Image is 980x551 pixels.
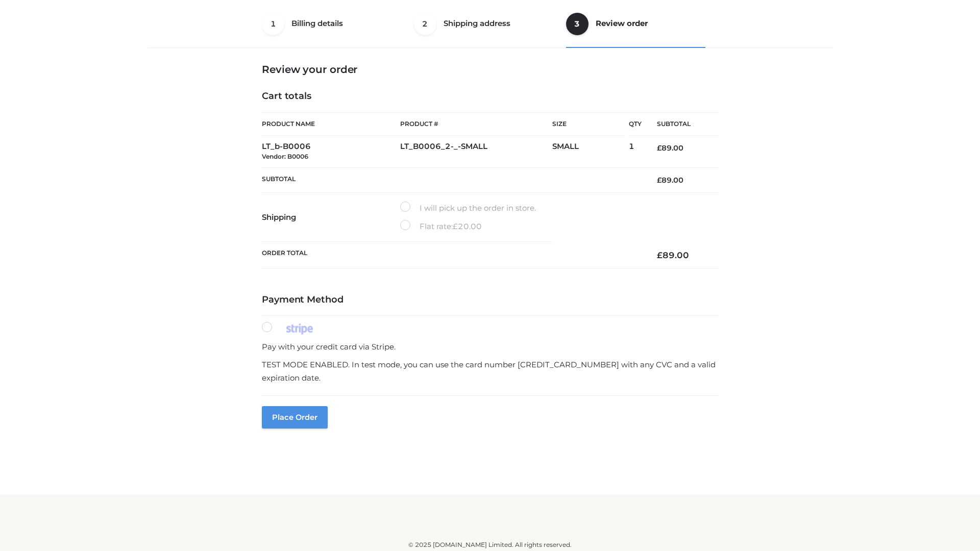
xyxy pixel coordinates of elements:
th: Order Total [262,242,642,269]
label: Flat rate: [400,220,482,233]
th: Subtotal [262,167,642,192]
th: Qty [629,112,642,136]
h4: Cart totals [262,91,718,102]
th: Shipping [262,193,400,242]
h4: Payment Method [262,294,718,306]
button: Place order [262,406,328,429]
span: £ [453,221,458,231]
bdi: 89.00 [657,143,683,153]
th: Product Name [262,112,400,136]
span: £ [657,250,663,260]
bdi: 20.00 [453,221,482,231]
td: LT_B0006_2-_-SMALL [400,136,552,168]
bdi: 89.00 [657,250,689,260]
span: £ [657,143,661,153]
td: 1 [629,136,642,168]
p: Pay with your credit card via Stripe. [262,340,718,354]
small: Vendor: B0006 [262,153,308,160]
th: Product # [400,112,552,136]
th: Subtotal [642,113,718,136]
div: © 2025 [DOMAIN_NAME] Limited. All rights reserved. [152,540,828,550]
td: LT_b-B0006 [262,136,400,168]
th: Size [552,113,624,136]
td: SMALL [552,136,629,168]
bdi: 89.00 [657,176,683,185]
label: I will pick up the order in store. [400,202,536,215]
span: £ [657,176,661,185]
p: TEST MODE ENABLED. In test mode, you can use the card number [CREDIT_CARD_NUMBER] with any CVC an... [262,358,718,384]
h3: Review your order [262,63,718,76]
